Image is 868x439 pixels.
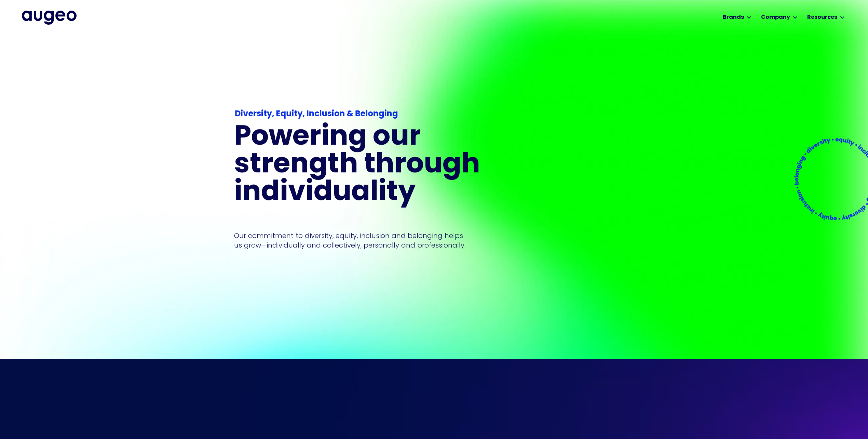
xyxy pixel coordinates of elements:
p: Our commitment to diversity, equity, inclusion and belonging helps us grow—individually and colle... [234,231,469,250]
a: home [22,11,77,24]
strong: Diversity, Equity, Inclusion & Belonging [235,110,398,118]
div: Resources [807,13,837,22]
img: Augeo's full logo in midnight blue. [22,11,77,24]
div: Company [761,13,790,22]
div: Brands [723,13,744,22]
h1: Powering our strength through individuality [234,124,529,207]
